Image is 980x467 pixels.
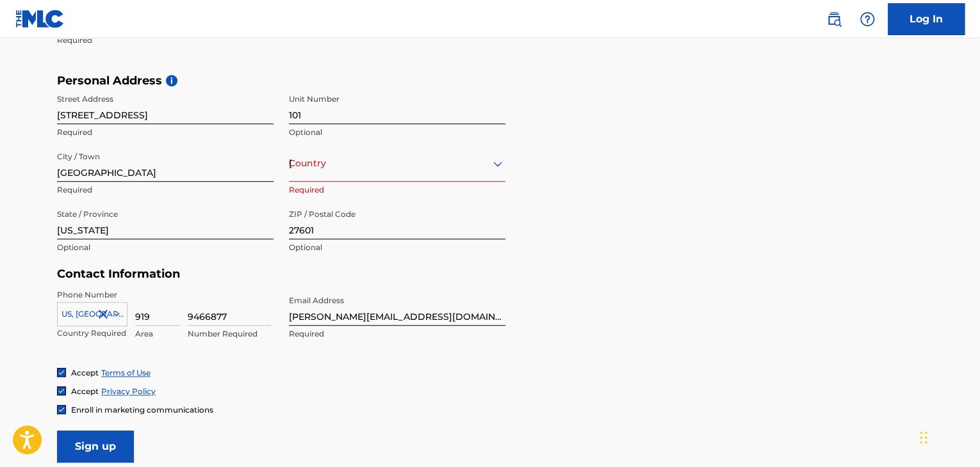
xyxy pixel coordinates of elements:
[57,431,134,463] input: Sign up
[166,75,177,86] span: i
[57,328,127,339] p: Country Required
[57,127,274,138] p: Required
[135,328,180,340] p: Area
[57,242,274,253] p: Optional
[71,386,99,396] span: Accept
[289,184,505,196] p: Required
[15,10,65,28] img: MLC Logo
[71,405,213,415] span: Enroll in marketing communications
[188,328,271,340] p: Number Required
[101,386,156,396] a: Privacy Policy
[888,3,965,35] a: Log In
[101,368,151,377] a: Terms of Use
[916,406,980,467] iframe: Chat Widget
[57,267,505,281] h5: Contact Information
[58,387,65,395] img: checkbox
[826,12,842,27] img: search
[821,6,847,32] a: Public Search
[854,6,880,32] div: Help
[920,418,927,457] div: Drag
[289,127,505,138] p: Optional
[58,406,65,413] img: checkbox
[289,328,505,340] p: Required
[71,368,99,377] span: Accept
[58,368,65,376] img: checkbox
[57,184,274,196] p: Required
[57,35,274,46] p: Required
[860,12,875,27] img: help
[57,74,923,88] h5: Personal Address
[289,242,505,253] p: Optional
